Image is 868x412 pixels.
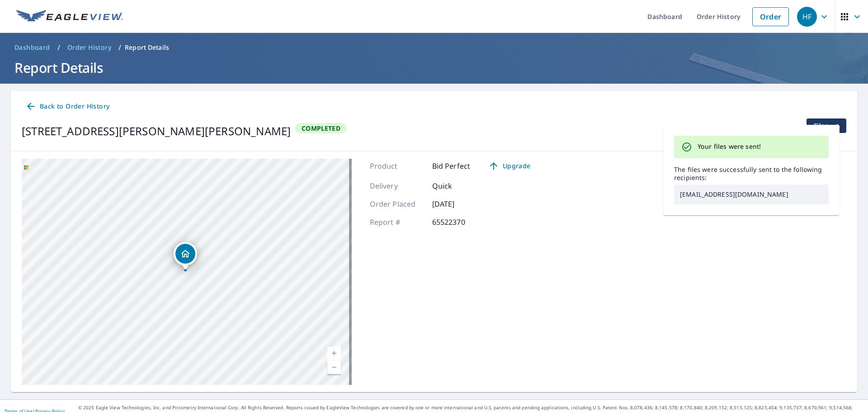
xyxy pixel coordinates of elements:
p: 65522370 [432,217,486,227]
a: Order [752,7,789,26]
span: Order History [67,43,111,52]
p: [EMAIL_ADDRESS][DOMAIN_NAME] [674,185,829,204]
a: Current Level 17, Zoom Out [327,360,341,374]
span: Upgrade [486,161,532,171]
a: Order History [64,40,115,55]
span: Completed [296,124,346,133]
span: Dashboard [14,43,50,52]
p: Product [370,161,424,171]
p: Order Placed [370,199,424,209]
span: Back to Order History [25,101,109,112]
p: Quick [432,180,486,191]
img: EV Logo [16,10,123,24]
a: Dashboard [11,40,54,55]
div: HF [797,7,817,27]
span: Files [814,120,843,131]
div: Your files were sent! [698,138,761,156]
nav: breadcrumb [11,40,857,55]
p: Bid Perfect [432,161,471,171]
div: Dropped pin, building 1, Residential property, 101 Starbird Ct Davenport, FL 33896 [174,242,197,270]
h1: Report Details [11,58,857,77]
button: filesDropdownBtn-65522370 [806,118,846,133]
p: Delivery [370,180,424,191]
p: Report Details [125,43,169,52]
p: Report # [370,217,424,227]
a: Upgrade [481,159,538,173]
li: / [118,42,121,53]
div: [STREET_ADDRESS][PERSON_NAME][PERSON_NAME] [22,123,291,139]
a: Current Level 17, Zoom In [327,347,341,360]
li: / [57,42,60,53]
p: [DATE] [432,199,486,209]
p: The files were successfully sent to the following recipients: [674,166,829,182]
a: Back to Order History [22,98,113,115]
